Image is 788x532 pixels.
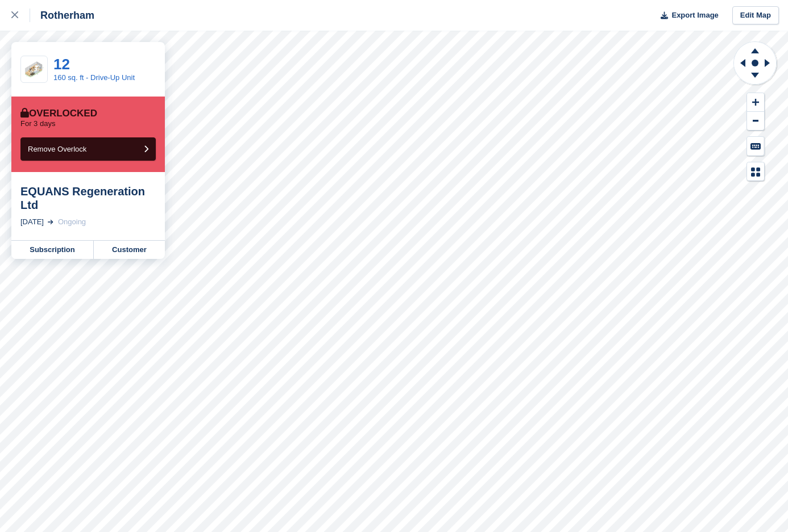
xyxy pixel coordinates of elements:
button: Keyboard Shortcuts [747,137,764,156]
a: 160 sq. ft - Drive-Up Unit [53,73,135,82]
span: Remove Overlock [28,145,86,153]
a: Edit Map [732,6,779,25]
a: Subscription [11,241,94,259]
a: 12 [53,56,70,73]
div: Overlocked [20,108,97,119]
img: arrow-right-light-icn-cde0832a797a2874e46488d9cf13f60e5c3a73dbe684e267c42b8395dfbc2abf.svg [48,220,53,224]
button: Map Legend [747,162,764,181]
div: EQUANS Regeneration Ltd [20,185,156,212]
button: Zoom In [747,93,764,112]
div: [DATE] [20,216,44,228]
button: Remove Overlock [20,137,156,161]
button: Zoom Out [747,112,764,131]
span: Export Image [671,10,718,21]
img: SCA-160sqft.jpg [21,60,47,78]
a: Customer [94,241,165,259]
p: For 3 days [20,119,55,128]
div: Rotherham [30,9,94,22]
button: Export Image [654,6,719,25]
div: Ongoing [58,216,86,228]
